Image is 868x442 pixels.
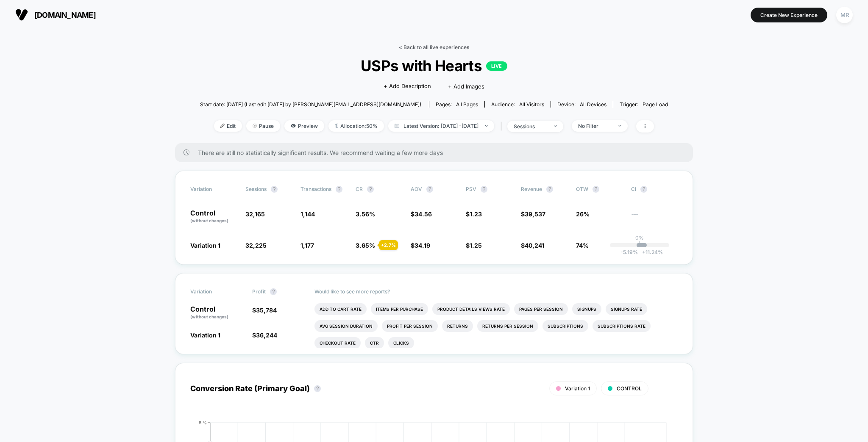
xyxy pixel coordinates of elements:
[519,101,544,108] span: All Visitors
[190,314,228,319] span: (without changes)
[328,120,384,132] span: Allocation: 50%
[199,420,207,425] tspan: 8 %
[284,120,324,132] span: Preview
[546,186,553,193] button: ?
[643,101,668,108] span: Page Load
[367,186,374,193] button: ?
[314,303,367,315] li: Add To Cart Rate
[314,385,321,392] button: ?
[642,249,645,255] span: +
[436,101,478,108] div: Pages:
[565,385,590,392] span: Variation 1
[521,242,544,249] span: $
[415,242,430,249] span: 34.19
[411,210,432,218] span: $
[190,306,244,320] p: Control
[300,242,314,249] span: 1,177
[395,124,399,128] img: calendar
[470,242,482,249] span: 1.25
[252,307,277,314] span: $
[620,101,668,108] div: Trigger:
[245,242,267,249] span: 32,225
[426,186,433,193] button: ?
[335,124,338,128] img: rebalance
[525,210,545,218] span: 39,537
[399,44,469,50] a: < Back to all live experiences
[525,242,544,249] span: 40,241
[554,125,557,127] img: end
[252,331,277,339] span: $
[245,186,267,192] span: Sessions
[456,101,478,108] span: all pages
[382,320,438,332] li: Profit Per Session
[15,8,28,21] img: Visually logo
[246,120,280,132] span: Pause
[572,303,601,315] li: Signups
[190,210,237,224] p: Control
[620,249,638,255] span: -5.19 %
[617,385,642,392] span: CONTROL
[466,186,476,192] span: PSV
[836,7,853,23] div: MR
[384,82,431,91] span: + Add Description
[415,210,432,218] span: 34.56
[491,101,544,108] div: Audience:
[498,120,507,133] span: |
[300,210,315,218] span: 1,144
[388,120,494,132] span: Latest Version: [DATE] - [DATE]
[200,101,421,108] span: Start date: [DATE] (Last edit [DATE] by [PERSON_NAME][EMAIL_ADDRESS][DOMAIN_NAME])
[639,241,640,247] p: |
[640,186,647,193] button: ?
[481,186,487,193] button: ?
[214,120,242,132] span: Edit
[751,8,827,22] button: Create New Experience
[314,337,361,349] li: Checkout Rate
[190,331,220,339] span: Variation 1
[576,186,623,193] span: OTW
[432,303,510,315] li: Product Details Views Rate
[466,210,482,218] span: $
[593,320,651,332] li: Subscriptions Rate
[411,242,430,249] span: $
[256,307,277,314] span: 35,784
[631,186,678,193] span: CI
[190,242,220,249] span: Variation 1
[300,186,331,192] span: Transactions
[576,210,590,218] span: 26%
[356,242,375,249] span: 3.65 %
[834,6,855,24] button: MR
[514,123,548,130] div: sessions
[485,125,488,127] img: end
[371,303,428,315] li: Items Per Purchase
[356,186,363,192] span: CR
[578,123,612,129] div: No Filter
[253,124,257,128] img: end
[190,288,237,295] span: Variation
[580,101,606,108] span: all devices
[593,186,599,193] button: ?
[314,320,378,332] li: Avg Session Duration
[314,288,678,295] p: Would like to see more reports?
[638,249,663,255] span: 11.24 %
[442,320,473,332] li: Returns
[576,242,589,249] span: 74%
[448,83,484,90] span: + Add Images
[356,210,375,218] span: 3.56 %
[542,320,588,332] li: Subscriptions
[252,288,266,295] span: Profit
[13,8,98,22] button: [DOMAIN_NAME]
[631,212,678,224] span: ---
[271,186,278,193] button: ?
[514,303,568,315] li: Pages Per Session
[521,186,542,192] span: Revenue
[379,240,398,250] div: + 2.7 %
[477,320,538,332] li: Returns Per Session
[220,124,225,128] img: edit
[256,331,277,339] span: 36,244
[470,210,482,218] span: 1.23
[198,149,676,156] span: There are still no statistically significant results. We recommend waiting a few more days
[190,186,237,193] span: Variation
[223,57,644,75] span: USPs with Hearts
[466,242,482,249] span: $
[635,235,644,241] p: 0%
